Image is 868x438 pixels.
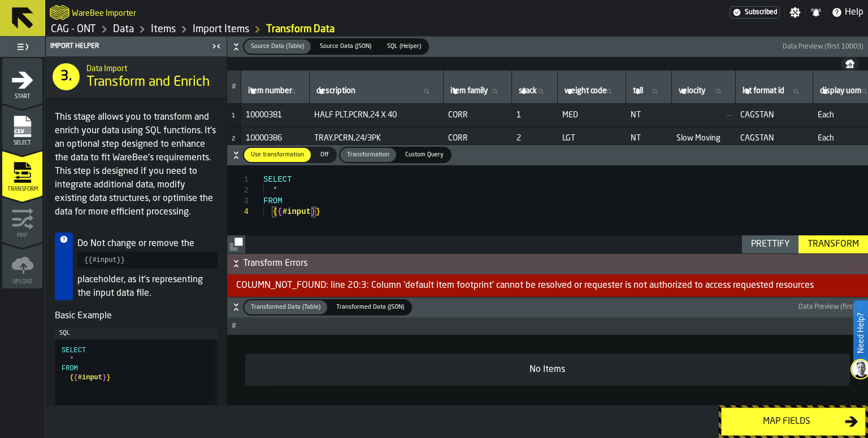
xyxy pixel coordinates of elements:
[517,134,553,143] span: 2
[342,150,394,160] span: Transformation
[312,38,379,55] label: button-switch-multi-Source Data (JSON)
[227,145,868,165] button: button-
[244,40,311,54] div: thumb
[74,374,78,382] span: {
[314,134,439,143] span: TRAY,PCRN,24/3PK
[246,42,309,51] span: Source Data (Table)
[55,309,218,323] h5: Basic Example
[328,299,412,316] label: button-switch-multi-Transformed Data (JSON)
[46,37,227,56] header: Import Helper
[519,86,537,95] span: label
[243,299,328,316] label: button-switch-multi-Transformed Data (Table)
[745,8,777,16] span: Subscribed
[50,2,70,23] a: logo-header
[730,6,780,19] a: link-to-/wh/i/81126f66-c9dd-4fd0-bd4b-ffd618919ba4/settings/billing
[798,235,868,253] button: button-Transform
[55,111,218,219] p: This stage allows you to transform and enrich your data using SQL functions. It's an optional ste...
[380,40,428,54] div: thumb
[246,150,309,160] span: Use transformation
[448,111,507,120] span: CORR
[730,6,780,19] div: Menu Subscription
[102,374,106,382] span: }
[2,104,42,150] li: menu Select
[72,7,136,18] h2: Sub Title
[785,7,805,18] label: button-toggle-Settings
[246,84,305,99] input: label
[565,86,607,95] span: label
[227,297,868,318] button: button-
[2,94,42,100] span: Start
[48,42,209,50] div: Import Helper
[227,235,245,253] button: button-
[50,23,457,36] nav: Breadcrumb
[263,175,292,184] span: SELECT
[803,238,863,251] div: Transform
[312,147,337,163] label: button-switch-multi-Off
[2,279,42,285] span: Upload
[448,84,507,99] input: label
[227,207,249,217] div: 4
[562,134,622,143] span: LGT
[77,237,218,251] p: Do Not change or remove the
[798,303,863,311] span: Data Preview (first 0)
[740,134,809,143] span: CAGSTAN
[59,330,213,337] div: SQL
[244,148,311,162] div: thumb
[329,300,411,314] div: thumb
[78,374,102,382] span: #input
[86,62,218,73] h2: Sub Title
[2,197,42,242] li: menu Map
[676,134,731,143] span: Slow Moving
[2,140,42,146] span: Select
[562,84,621,99] input: label
[193,23,249,36] a: link-to-/wh/i/81126f66-c9dd-4fd0-bd4b-ffd618919ba4/import/items/
[246,303,325,312] span: Transformed Data (Table)
[77,252,218,269] pre: {{#input}}
[401,150,448,160] span: Custom Query
[448,134,507,143] span: CORR
[246,111,305,120] span: 10000381
[232,322,236,330] span: #
[232,83,236,91] span: #
[679,86,705,95] span: label
[827,6,868,19] label: button-toggle-Help
[379,38,429,55] label: button-switch-multi-SQL (Helper)
[633,86,643,95] span: label
[209,40,224,53] label: button-toggle-Close me
[311,207,315,216] span: }
[721,408,866,436] button: button-Map fields
[315,207,320,216] span: }
[743,86,784,95] span: label
[339,147,397,163] label: button-switch-multi-Transformation
[313,40,378,54] div: thumb
[315,42,376,51] span: Source Data (JSON)
[383,42,426,51] span: SQL (Helper)
[314,84,439,99] input: label
[62,365,78,373] span: FROM
[232,113,235,119] span: 1
[2,233,42,239] span: Map
[397,147,452,163] label: button-switch-multi-Custom Query
[517,84,553,99] input: label
[2,186,42,192] span: Transform
[232,136,235,142] span: 2
[227,37,868,57] button: button-
[631,111,667,120] span: NT
[562,111,622,120] span: MED
[314,111,439,120] span: HALF PLT,PCRN,24 X 40
[62,347,86,354] span: SELECT
[676,84,731,99] input: label
[51,23,96,36] a: link-to-/wh/i/81126f66-c9dd-4fd0-bd4b-ffd618919ba4
[106,374,110,382] span: }
[70,374,73,382] span: {
[845,6,863,19] span: Help
[631,84,667,99] input: label
[398,148,450,162] div: thumb
[2,151,42,196] li: menu Transform
[244,300,327,314] div: thumb
[243,147,312,163] label: button-switch-multi-Use transformation
[243,257,866,270] span: Transform Errors
[227,254,868,274] button: button-
[254,363,841,376] div: No Items
[783,43,863,51] span: Data Preview (first 10003)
